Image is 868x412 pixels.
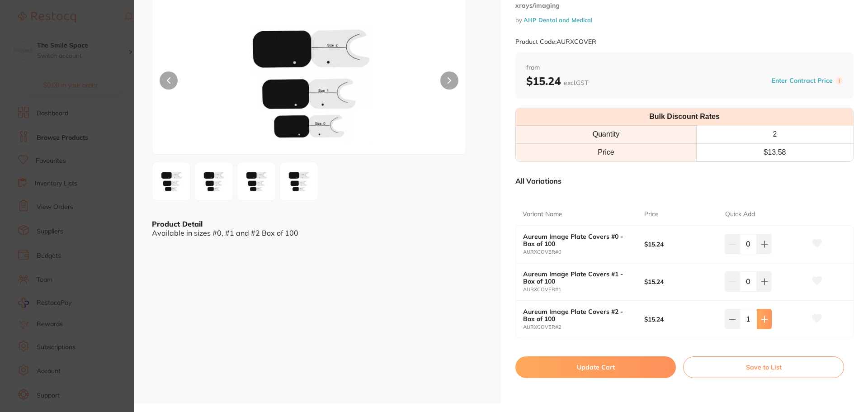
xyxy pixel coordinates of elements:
[215,11,403,154] img: cGctNjE2OTg
[152,219,203,228] b: Product Detail
[526,63,843,72] span: from
[644,278,717,285] b: $15.24
[152,229,483,237] div: Available in sizes #0, #1 and #2 Box of 100
[523,249,644,255] small: AURXCOVER#0
[198,165,230,198] img: cGctNjE3MDA
[644,316,717,323] b: $15.24
[516,143,696,161] td: Price
[524,16,592,24] a: AHP Dental and Medical
[523,270,632,285] b: Aureum Image Plate Covers #1 - Box of 100
[516,108,853,126] th: Bulk Discount Rates
[564,79,588,87] span: excl. GST
[515,17,854,24] small: by
[523,233,632,247] b: Aureum Image Plate Covers #0 - Box of 100
[769,76,835,85] button: Enter Contract Price
[523,324,644,330] small: AURXCOVER#2
[523,287,644,293] small: AURXCOVER#1
[526,74,588,88] b: $15.24
[516,126,696,143] th: Quantity
[515,356,676,378] button: Update Cart
[515,2,854,9] small: xrays/imaging
[155,165,188,198] img: cGctNjE2OTg
[240,165,273,198] img: cGctNjE2OTk
[523,308,632,322] b: Aureum Image Plate Covers #2 - Box of 100
[683,356,844,378] button: Save to List
[515,38,596,46] small: Product Code: AURXCOVER
[696,126,853,143] th: 2
[835,77,843,85] label: i
[644,241,717,248] b: $15.24
[283,165,315,198] img: cGctNjE3MDE
[523,210,562,219] p: Variant Name
[696,143,853,161] td: $ 13.58
[515,176,561,185] p: All Variations
[725,210,755,219] p: Quick Add
[644,210,659,219] p: Price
